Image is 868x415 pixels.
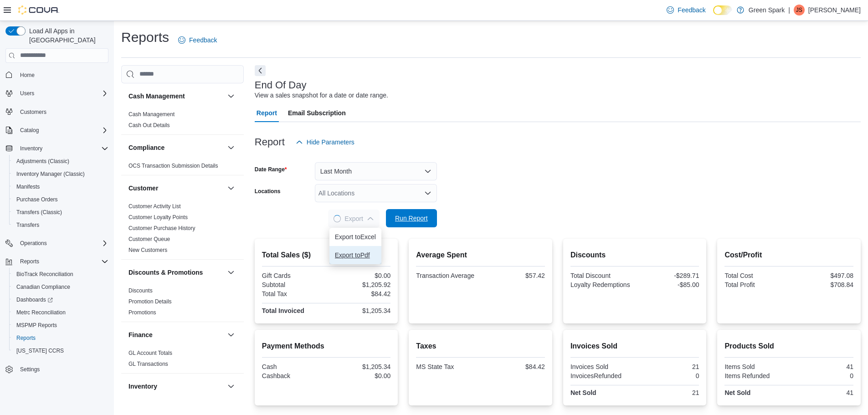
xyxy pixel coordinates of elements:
[386,209,437,227] button: Run Report
[128,214,188,221] span: Customer Loyalty Points
[255,137,285,148] h3: Report
[20,108,46,116] span: Customers
[16,322,57,329] span: MSPMP Reports
[13,156,108,167] span: Adjustments (Classic)
[128,298,172,305] a: Promotion Details
[128,184,224,193] button: Customer
[288,104,346,122] span: Email Subscription
[724,281,787,288] div: Total Profit
[9,306,112,319] button: Metrc Reconciliation
[26,26,108,45] span: Load All Apps in [GEOGRAPHIC_DATA]
[128,184,158,193] h3: Customer
[255,166,287,173] label: Date Range
[128,203,181,210] a: Customer Activity List
[16,125,108,136] span: Catalog
[2,124,112,137] button: Catalog
[2,105,112,118] button: Customers
[16,125,42,136] button: Catalog
[9,319,112,332] button: MSPMP Reports
[637,272,699,279] div: -$289.71
[255,80,307,91] h3: End Of Day
[791,272,853,279] div: $497.08
[128,268,224,277] button: Discounts & Promotions
[128,122,170,128] a: Cash Out Details
[395,214,428,223] span: Run Report
[2,142,112,155] button: Inventory
[189,36,217,45] span: Feedback
[9,219,112,231] button: Transfers
[334,210,374,228] span: Export
[13,333,39,343] a: Reports
[226,267,236,278] button: Discounts & Promotions
[416,272,478,279] div: Transaction Average
[16,196,58,203] span: Purchase Orders
[724,372,787,379] div: Items Refunded
[128,330,224,339] button: Finance
[255,65,266,76] button: Next
[121,285,244,322] div: Discounts & Promotions
[16,69,108,81] span: Home
[791,389,853,396] div: 41
[128,225,195,231] a: Customer Purchase History
[121,348,244,373] div: Finance
[808,5,861,15] p: [PERSON_NAME]
[637,281,699,288] div: -$85.00
[307,138,354,147] span: Hide Parameters
[226,91,236,102] button: Cash Management
[570,272,633,279] div: Total Discount
[637,389,699,396] div: 21
[570,363,633,370] div: Invoices Sold
[20,90,34,97] span: Users
[13,207,66,218] a: Transfers (Classic)
[128,287,153,294] a: Discounts
[13,269,77,280] a: BioTrack Reconciliation
[9,168,112,180] button: Inventory Manager (Classic)
[13,220,43,231] a: Transfers
[128,246,167,254] span: New Customers
[20,145,42,152] span: Inventory
[788,5,790,15] p: |
[128,225,195,232] span: Customer Purchase History
[128,111,175,118] a: Cash Management
[13,282,108,292] span: Canadian Compliance
[128,360,168,368] span: GL Transactions
[328,307,390,314] div: $1,205.34
[121,109,244,134] div: Cash Management
[16,256,108,267] span: Reports
[329,228,381,246] button: Export toExcel
[128,122,170,129] span: Cash Out Details
[16,238,108,249] span: Operations
[13,181,108,192] span: Manifests
[121,160,244,175] div: Compliance
[262,372,324,379] div: Cashback
[333,214,342,223] span: Loading
[16,88,38,99] button: Users
[16,296,53,303] span: Dashboards
[20,240,47,247] span: Operations
[13,181,43,192] a: Manifests
[255,91,388,100] div: View a sales snapshot for a date or date range.
[226,183,236,194] button: Customer
[328,281,390,288] div: $1,205.92
[16,183,40,190] span: Manifests
[128,143,164,152] h3: Compliance
[315,162,437,180] button: Last Month
[20,366,40,373] span: Settings
[13,294,108,305] span: Dashboards
[9,332,112,344] button: Reports
[416,363,478,370] div: MS State Tax
[416,341,545,352] h2: Taxes
[791,363,853,370] div: 41
[128,162,218,169] span: OCS Transaction Submission Details
[724,363,787,370] div: Items Sold
[2,255,112,268] button: Reports
[16,143,46,154] button: Inventory
[262,272,324,279] div: Gift Cards
[483,363,545,370] div: $84.42
[16,334,36,342] span: Reports
[16,256,43,267] button: Reports
[2,87,112,100] button: Users
[16,238,51,249] button: Operations
[713,5,732,15] input: Dark Mode
[2,237,112,250] button: Operations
